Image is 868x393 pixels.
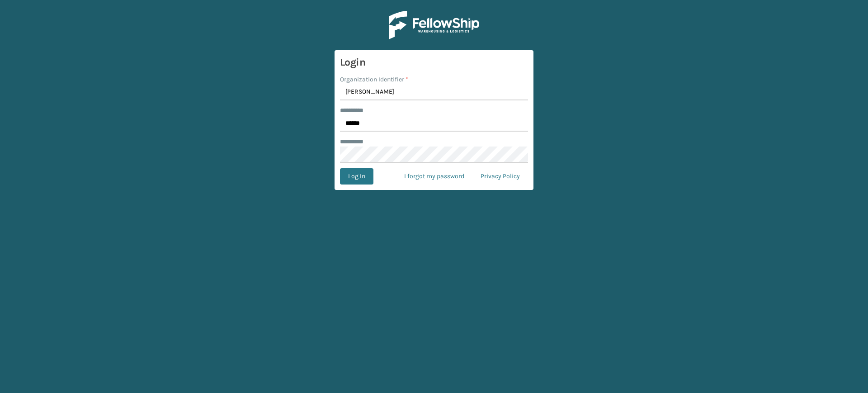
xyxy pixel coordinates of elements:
label: Organization Identifier [340,75,408,84]
button: Log In [340,168,373,185]
a: I forgot my password [396,168,472,185]
h3: Login [340,56,528,69]
a: Privacy Policy [472,168,528,185]
img: Logo [389,11,479,39]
